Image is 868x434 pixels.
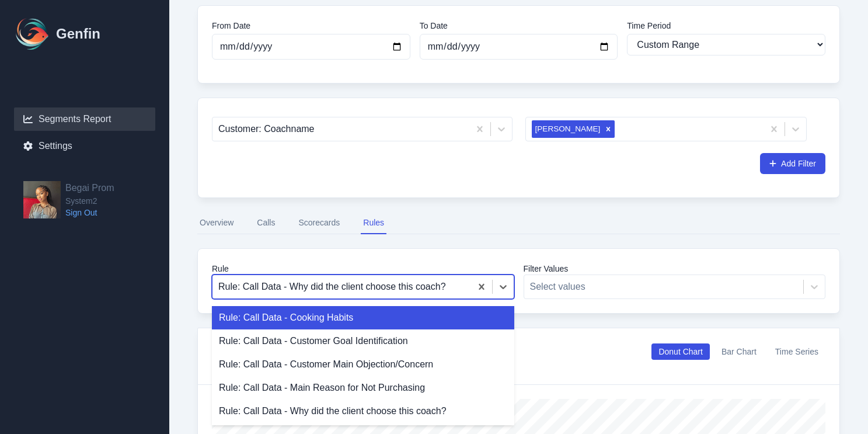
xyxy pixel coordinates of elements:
[56,25,100,43] h1: Genfin
[524,263,826,275] label: Filter Values
[14,134,155,158] a: Settings
[255,212,277,234] button: Calls
[65,207,114,218] a: Sign Out
[212,263,514,275] label: Rule
[212,329,514,353] div: Rule: Call Data - Customer Goal Identification
[65,181,114,195] h2: Begai Prom
[768,343,825,360] button: Time Series
[212,376,514,400] div: Rule: Call Data - Main Reason for Not Purchasing
[361,212,386,234] button: Rules
[65,195,114,207] span: System2
[651,343,709,360] button: Donut Chart
[14,107,155,131] a: Segments Report
[212,20,410,32] label: From Date
[212,400,514,423] div: Rule: Call Data - Why did the client choose this coach?
[197,212,236,234] button: Overview
[627,20,825,32] label: Time Period
[602,120,615,138] div: Remove Aubrie Geedey
[296,212,342,234] button: Scorecards
[760,153,825,174] button: Add Filter
[14,15,51,53] img: Logo
[714,343,764,360] button: Bar Chart
[420,20,618,32] label: To Date
[532,120,602,138] div: [PERSON_NAME]
[212,353,514,376] div: Rule: Call Data - Customer Main Objection/Concern
[23,181,61,218] img: Begai Prom
[212,306,514,329] div: Rule: Call Data - Cooking Habits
